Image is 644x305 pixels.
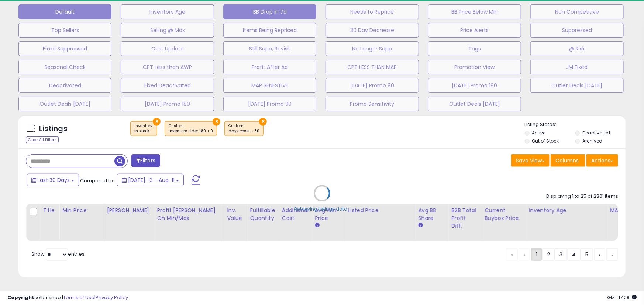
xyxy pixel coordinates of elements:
a: Privacy Policy [96,294,128,301]
button: CPT Less than AWP [121,60,214,74]
button: Promotion View [428,60,521,74]
button: Items Being Repriced [223,23,316,38]
button: Profit After Ad [223,60,316,74]
button: Fixed Deactivated [121,78,214,93]
button: Default [18,4,111,19]
button: Outlet Deals [DATE] [18,97,111,111]
button: BB Price Below Min [428,4,521,19]
button: [DATE] Promo 90 [223,97,316,111]
button: Outlet Deals [DATE] [428,97,521,111]
a: Terms of Use [63,294,94,301]
button: No Longer Supp [326,41,419,56]
button: Inventory Age [121,4,214,19]
div: seller snap | | [7,294,128,301]
span: 2025-09-11 17:28 GMT [607,294,637,301]
strong: Copyright [7,294,34,301]
button: Price Alerts [428,23,521,38]
button: CPT LESS THAN MAP [326,60,419,74]
button: Promo Sensitivity [326,97,419,111]
button: BB Drop in 7d [223,4,316,19]
button: MAP SENESTIVE [223,78,316,93]
button: [DATE] Promo 90 [326,78,419,93]
button: Needs to Reprice [326,4,419,19]
button: Fixed Suppressed [18,41,111,56]
button: Deactivated [18,78,111,93]
button: Cost Update [121,41,214,56]
button: Still Supp, Revisit [223,41,316,56]
button: Selling @ Max [121,23,214,38]
button: JM Fixed [530,60,623,74]
div: Retrieving listings data.. [295,206,350,213]
button: [DATE] Promo 180 [428,78,521,93]
button: @ Risk [530,41,623,56]
button: [DATE] Promo 180 [121,97,214,111]
button: Seasonal Check [18,60,111,74]
button: Outlet Deals [DATE] [530,78,623,93]
button: Suppressed [530,23,623,38]
button: Tags [428,41,521,56]
button: Top Sellers [18,23,111,38]
button: Non Competitive [530,4,623,19]
button: 30 Day Decrease [326,23,419,38]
